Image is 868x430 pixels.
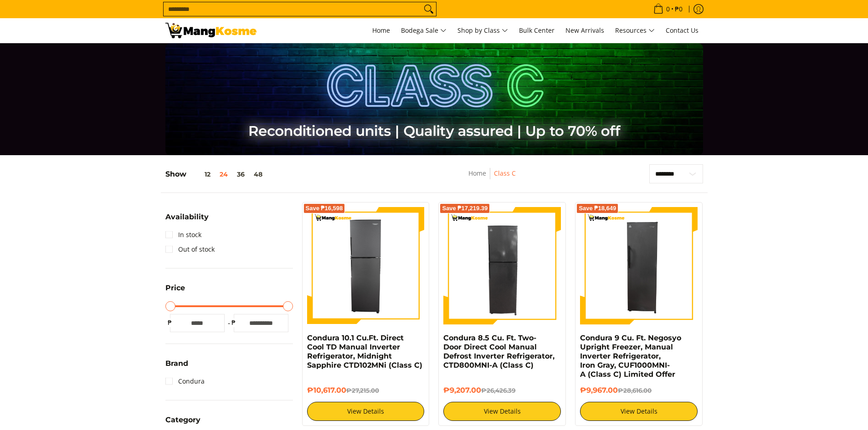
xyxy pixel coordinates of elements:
span: Availability [165,213,209,221]
summary: Open [165,284,185,298]
span: Resources [615,25,655,36]
a: Out of stock [165,242,215,257]
span: Bulk Center [519,26,555,35]
button: 48 [249,171,267,178]
a: View Details [443,402,561,421]
button: 24 [215,171,232,178]
img: Condura 10.1 Cu.Ft. Direct Cool TD Manual Inverter Refrigerator, Midnight Sapphire CTD102MNi (Cla... [307,207,425,324]
span: Price [165,284,185,292]
span: Contact Us [666,26,699,35]
a: Class C [494,169,516,177]
img: Condura 9 Cu. Ft. Negosyo Upright Freezer, Manual Inverter Refrigerator, Iron Gray, CUF1000MNI-A ... [580,207,698,324]
span: ₱0 [673,6,684,12]
a: Home [368,18,395,43]
span: Save ₱18,649 [579,206,616,211]
span: • [651,4,685,14]
span: Bodega Sale [401,25,447,36]
a: View Details [580,402,698,421]
a: Condura 9 Cu. Ft. Negosyo Upright Freezer, Manual Inverter Refrigerator, Iron Gray, CUF1000MNI-A ... [580,334,681,379]
span: Category [165,416,200,424]
a: Condura 10.1 Cu.Ft. Direct Cool TD Manual Inverter Refrigerator, Midnight Sapphire CTD102MNi (Cla... [307,334,422,369]
summary: Open [165,213,209,228]
h6: ₱9,967.00 [580,386,698,395]
nav: Main Menu [266,18,703,43]
h5: Show [165,170,267,179]
del: ₱27,215.00 [346,387,379,394]
span: ₱ [165,318,175,327]
span: New Arrivals [565,26,604,35]
a: View Details [307,402,425,421]
button: Search [421,2,436,16]
span: 0 [665,6,671,12]
a: In stock [165,228,201,242]
a: Resources [611,18,659,43]
span: Brand [165,360,188,367]
del: ₱26,426.39 [481,387,515,394]
img: Class C Home &amp; Business Appliances: Up to 70% Off l Mang Kosme [165,23,257,38]
span: Shop by Class [457,25,508,36]
span: Save ₱16,598 [306,206,343,211]
a: New Arrivals [561,18,609,43]
a: Condura [165,374,205,389]
img: Condura 8.5 Cu. Ft. Two-Door Direct Cool Manual Defrost Inverter Refrigerator, CTD800MNI-A (Class C) [443,207,561,324]
a: Bulk Center [514,18,559,43]
button: 36 [232,171,249,178]
a: Bodega Sale [396,18,451,43]
button: 12 [186,171,215,178]
span: ₱ [229,318,238,327]
summary: Open [165,360,188,374]
h6: ₱9,207.00 [443,386,561,395]
a: Shop by Class [453,18,513,43]
h6: ₱10,617.00 [307,386,425,395]
a: Condura 8.5 Cu. Ft. Two-Door Direct Cool Manual Defrost Inverter Refrigerator, CTD800MNI-A (Class C) [443,334,555,369]
span: Save ₱17,219.39 [442,206,488,211]
a: Home [468,169,486,177]
span: Home [372,26,390,35]
del: ₱28,616.00 [618,387,652,394]
nav: Breadcrumbs [412,168,572,188]
a: Contact Us [661,18,703,43]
